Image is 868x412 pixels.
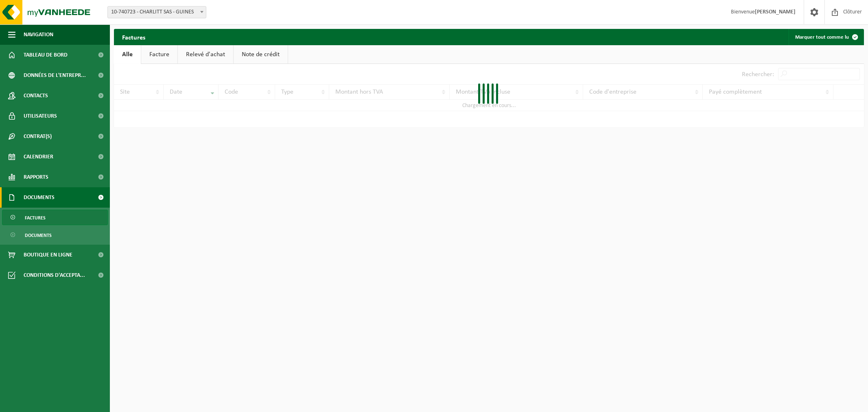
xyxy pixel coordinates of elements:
[789,29,863,45] button: Marquer tout comme lu
[234,45,288,64] a: Note de crédit
[114,45,141,64] a: Alle
[24,187,55,208] span: Documents
[24,106,57,126] span: Utilisateurs
[141,45,177,64] a: Facture
[108,7,206,18] span: 10-740723 - CHARLITT SAS - GUINES
[755,9,796,15] strong: [PERSON_NAME]
[24,265,85,285] span: Conditions d'accepta...
[2,227,108,243] a: Documents
[24,126,52,147] span: Contrat(s)
[24,45,68,65] span: Tableau de bord
[25,228,52,243] span: Documents
[178,45,233,64] a: Relevé d'achat
[24,85,48,106] span: Contacts
[25,210,46,226] span: Factures
[24,24,53,45] span: Navigation
[24,65,86,85] span: Données de l'entrepr...
[107,6,206,18] span: 10-740723 - CHARLITT SAS - GUINES
[2,210,108,225] a: Factures
[114,29,153,45] h2: Factures
[24,167,48,187] span: Rapports
[24,245,72,265] span: Boutique en ligne
[24,147,53,167] span: Calendrier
